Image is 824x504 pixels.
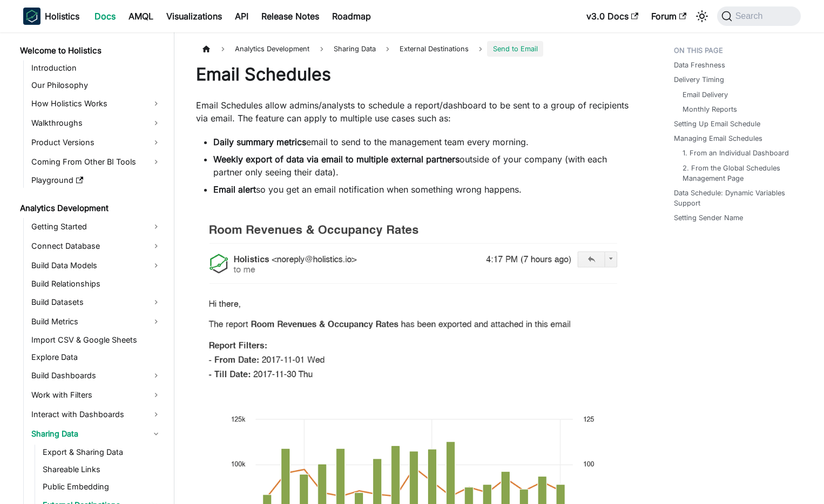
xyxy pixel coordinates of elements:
[39,462,165,477] a: Shareable Links
[674,133,762,144] a: Managing Email Schedules
[28,134,165,151] a: Product Versions
[160,8,228,25] a: Visualizations
[255,8,326,25] a: Release Notes
[717,6,801,26] button: Search (Command+K)
[394,41,474,57] a: External Destinations
[28,386,165,404] a: Work with Filters
[328,41,381,57] span: Sharing Data
[683,148,789,158] a: 1. From an Individual Dashboard
[23,8,40,25] img: Holistics
[28,313,165,330] a: Build Metrics
[28,78,165,93] a: Our Philosophy
[45,10,79,23] b: Holistics
[674,213,743,223] a: Setting Sender Name
[17,201,165,216] a: Analytics Development
[229,41,315,57] span: Analytics Development
[28,332,165,348] a: Import CSV & Google Sheets
[674,119,760,129] a: Setting Up Email Schedule
[674,74,724,85] a: Delivery Timing
[228,8,255,25] a: API
[580,8,645,25] a: v3.0 Docs
[88,8,122,25] a: Docs
[674,188,794,208] a: Data Schedule: Dynamic Variables Support
[196,41,217,57] a: Home page
[196,41,631,57] nav: Breadcrumbs
[28,237,165,255] a: Connect Database
[196,64,631,85] h1: Email Schedules
[12,32,174,504] nav: Docs sidebar
[487,41,543,57] span: Send to Email
[213,135,631,148] li: email to send to the management team every morning.
[28,114,165,132] a: Walkthroughs
[39,479,165,494] a: Public Embedding
[213,153,631,179] li: outside of your company (with each partner only seeing their data).
[400,45,469,53] span: External Destinations
[683,104,737,114] a: Monthly Reports
[28,350,165,365] a: Explore Data
[28,60,165,76] a: Introduction
[28,294,165,311] a: Build Datasets
[28,406,165,423] a: Interact with Dashboards
[28,276,165,291] a: Build Relationships
[213,154,460,165] strong: Weekly export of data via email to multiple external partners
[213,183,631,196] li: so you get an email notification when something wrong happens.
[39,445,165,460] a: Export & Sharing Data
[196,99,631,125] p: Email Schedules allow admins/analysts to schedule a report/dashboard to be sent to a group of rec...
[28,218,165,235] a: Getting Started
[732,11,769,21] span: Search
[683,163,790,183] a: 2. From the Global Schedules Management Page
[122,8,160,25] a: AMQL
[17,43,165,58] a: Welcome to Holistics
[28,257,165,274] a: Build Data Models
[28,425,165,442] a: Sharing Data
[28,95,165,112] a: How Holistics Works
[674,60,725,70] a: Data Freshness
[28,367,165,384] a: Build Dashboards
[213,137,306,147] strong: Daily summary metrics
[645,8,693,25] a: Forum
[693,8,711,25] button: Switch between dark and light mode (currently system mode)
[28,153,165,171] a: Coming From Other BI Tools
[28,173,165,188] a: Playground
[326,8,377,25] a: Roadmap
[683,90,728,100] a: Email Delivery
[213,184,256,195] strong: Email alert
[23,8,79,25] a: HolisticsHolisticsHolistics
